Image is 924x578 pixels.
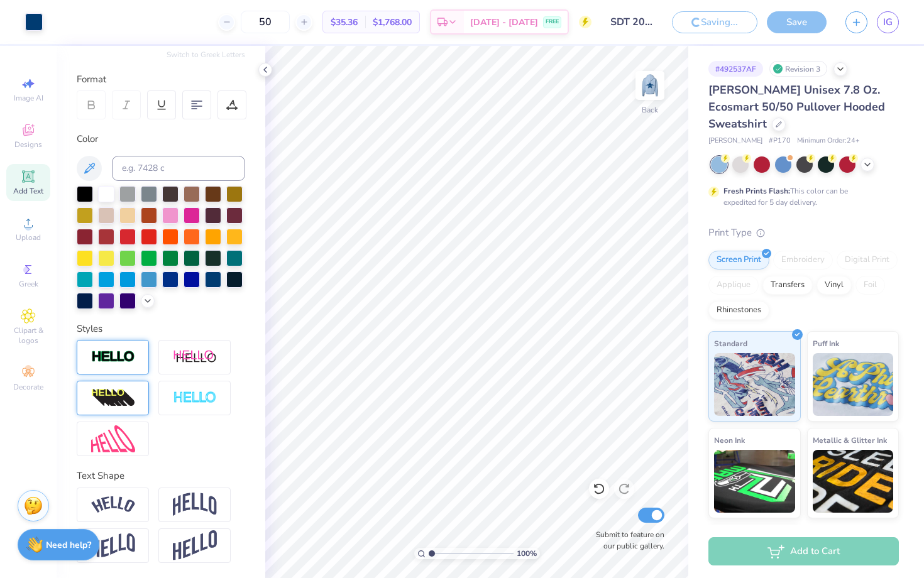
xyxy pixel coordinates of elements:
[714,353,795,416] img: Standard
[173,391,217,405] img: Negative Space
[708,136,762,146] span: [PERSON_NAME]
[708,251,769,270] div: Screen Print
[773,251,833,270] div: Embroidery
[714,337,747,350] span: Standard
[601,9,663,35] input: Untitled Design
[331,16,358,29] span: $35.36
[167,50,245,60] button: Switch to Greek Letters
[708,276,759,295] div: Applique
[46,539,91,551] strong: Need help?
[173,530,217,561] img: Rise
[77,469,245,483] div: Text Shape
[769,61,827,77] div: Revision 3
[14,139,42,150] span: Designs
[877,11,899,33] a: IG
[14,93,43,103] span: Image AI
[762,276,813,295] div: Transfers
[6,325,50,346] span: Clipart & logos
[708,226,899,240] div: Print Type
[637,73,663,98] img: Back
[13,382,43,392] span: Decorate
[77,132,245,146] div: Color
[817,276,852,295] div: Vinyl
[723,185,878,208] div: This color can be expedited for 5 day delivery.
[642,104,658,116] div: Back
[77,322,245,336] div: Styles
[112,156,245,181] input: e.g. 7428 c
[517,548,537,559] span: 100 %
[589,529,664,552] label: Submit to feature on our public gallery.
[77,72,246,87] div: Format
[855,276,885,295] div: Foil
[13,186,43,196] span: Add Text
[837,251,898,270] div: Digital Print
[714,433,745,447] span: Neon Ink
[546,18,559,26] span: FREE
[813,433,887,447] span: Metallic & Glitter Ink
[708,301,769,320] div: Rhinestones
[797,136,860,146] span: Minimum Order: 24 +
[91,496,135,513] img: Arc
[723,186,790,196] strong: Fresh Prints Flash:
[16,232,41,243] span: Upload
[813,353,894,416] img: Puff Ink
[813,337,839,350] span: Puff Ink
[373,16,412,29] span: $1,768.00
[813,450,894,513] img: Metallic & Glitter Ink
[241,11,290,33] input: – –
[708,82,885,131] span: [PERSON_NAME] Unisex 7.8 Oz. Ecosmart 50/50 Pullover Hooded Sweatshirt
[91,350,135,364] img: Stroke
[91,388,135,408] img: 3d Illusion
[19,279,38,289] span: Greek
[91,533,135,558] img: Flag
[91,425,135,452] img: Free Distort
[173,493,217,516] img: Arch
[708,61,763,77] div: # 492537AF
[470,16,538,29] span: [DATE] - [DATE]
[769,136,791,146] span: # P170
[883,15,893,30] span: IG
[714,450,795,513] img: Neon Ink
[173,349,217,365] img: Shadow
